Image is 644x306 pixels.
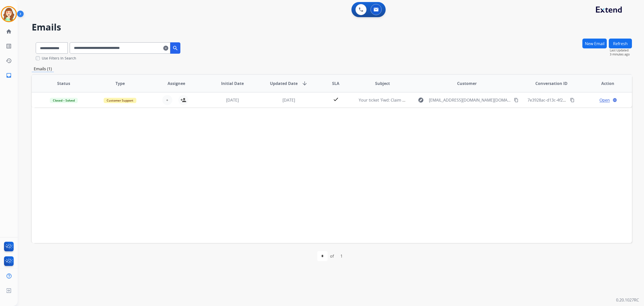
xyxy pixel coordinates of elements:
mat-icon: language [613,98,617,102]
span: Last Updated: [610,48,632,52]
span: Status [57,80,70,86]
mat-icon: home [6,28,12,35]
div: of [330,253,334,259]
img: avatar [2,7,16,21]
span: Customer Support [104,98,136,103]
span: Customer [457,80,477,86]
mat-icon: inbox [6,72,12,78]
mat-icon: person_add [180,97,186,103]
span: + [166,97,168,103]
button: Refresh [609,39,632,48]
span: Assignee [168,80,185,86]
span: Closed – Solved [50,98,78,103]
button: + [162,95,172,105]
span: Open [599,97,610,103]
mat-icon: check [333,96,339,102]
mat-icon: history [6,58,12,64]
span: [EMAIL_ADDRESS][DOMAIN_NAME][DOMAIN_NAME] [429,97,511,103]
mat-icon: content_copy [514,98,518,102]
th: Action [576,75,632,92]
mat-icon: list_alt [6,43,12,49]
mat-icon: arrow_downward [302,80,308,86]
span: SLA [332,80,339,86]
p: 0.20.1027RC [616,297,639,303]
span: [DATE] [283,97,295,103]
div: 1 [336,251,347,261]
mat-icon: clear [163,45,168,51]
span: Conversation ID [535,80,568,86]
span: [DATE] [226,97,239,103]
mat-icon: explore [418,97,424,103]
h2: Emails [32,22,632,32]
span: Your ticket 'Fwd: Claim Status' has been closed [359,97,447,103]
span: Initial Date [221,80,244,86]
p: Emails (1) [32,66,54,72]
span: Updated Date [270,80,298,86]
span: Type [115,80,125,86]
mat-icon: search [172,45,178,51]
label: Use Filters In Search [42,56,76,61]
span: Subject [375,80,390,86]
mat-icon: content_copy [570,98,575,102]
button: New Email [582,39,607,48]
span: 7e3928ac-d13c-4f29-8312-95ca420f0a53 [528,97,602,103]
span: 3 minutes ago [610,52,632,56]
